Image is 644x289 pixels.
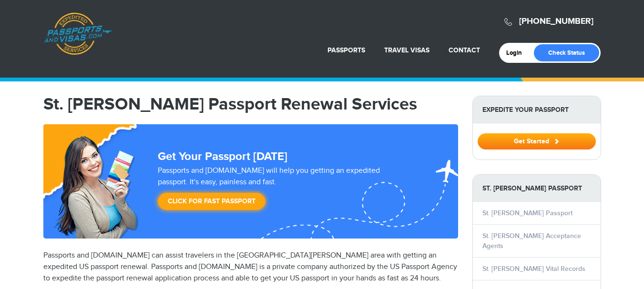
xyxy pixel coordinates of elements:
a: Check Status [534,44,599,61]
h1: St. [PERSON_NAME] Passport Renewal Services [43,96,458,113]
a: St. [PERSON_NAME] Vital Records [482,265,585,273]
strong: Get Your Passport [DATE] [158,149,287,163]
a: Passports [327,46,365,54]
a: Contact [449,46,480,54]
a: St. [PERSON_NAME] Acceptance Agents [482,232,581,250]
strong: Expedite Your Passport [473,96,601,123]
strong: St. [PERSON_NAME] Passport [473,175,601,202]
a: Login [506,49,529,57]
a: St. [PERSON_NAME] Passport [482,209,572,217]
p: Passports and [DOMAIN_NAME] can assist travelers in the [GEOGRAPHIC_DATA][PERSON_NAME] area with ... [43,250,458,284]
a: Click for Fast Passport [158,193,266,210]
button: Get Started [478,133,596,149]
a: [PHONE_NUMBER] [519,16,593,27]
div: Passports and [DOMAIN_NAME] will help you getting an expedited passport. It's easy, painless and ... [154,165,414,215]
a: Travel Visas [384,46,429,54]
a: Passports & [DOMAIN_NAME] [44,12,112,55]
a: Get Started [478,137,596,145]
